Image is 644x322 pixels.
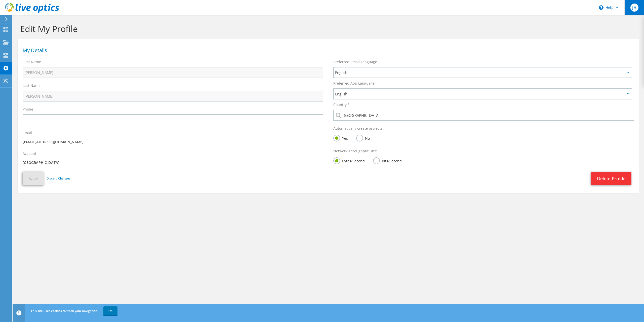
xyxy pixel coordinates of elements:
[103,306,117,315] a: OK
[23,107,33,112] label: Phone
[591,172,631,185] a: Delete Profile
[333,102,350,107] label: Country *
[599,5,603,10] svg: \n
[373,157,402,164] label: Bits/Second
[335,91,625,97] span: English
[23,160,323,165] p: [GEOGRAPHIC_DATA]
[31,309,98,313] span: This site uses cookies to track your navigation.
[23,83,41,88] label: Last Name
[20,23,634,34] h1: Edit My Profile
[23,48,631,53] h1: My Details
[333,149,377,154] label: Network Throughput Unit
[356,135,370,141] label: No
[333,157,365,164] label: Bytes/Second
[333,59,377,64] label: Preferred Email Language
[23,139,323,145] p: [EMAIL_ADDRESS][DOMAIN_NAME]
[333,135,348,141] label: Yes
[630,4,638,12] span: JH
[47,176,70,181] a: Discard Changes
[23,172,44,185] button: Save
[333,126,382,131] label: Automatically create projects
[23,130,32,135] label: Email
[335,69,625,76] span: English
[23,151,36,156] label: Account
[23,59,41,64] label: First Name
[333,81,375,86] label: Preferred App Language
